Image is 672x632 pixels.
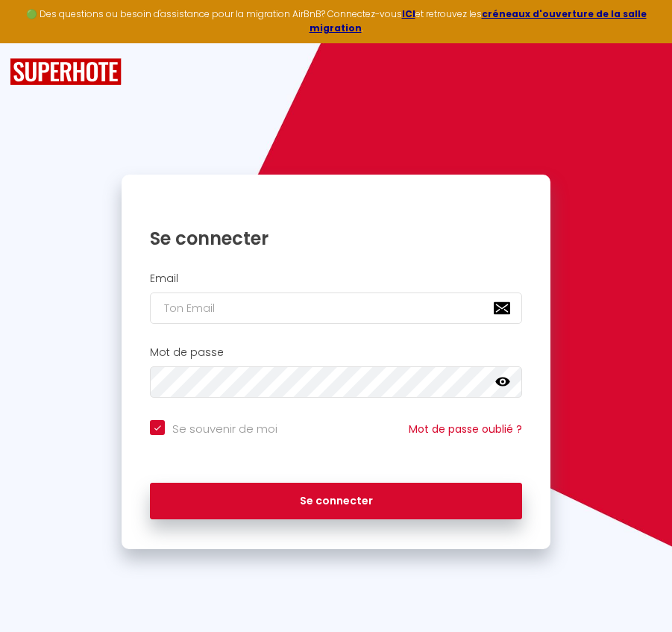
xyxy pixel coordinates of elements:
button: Ouvrir le widget de chat LiveChat [12,6,57,51]
button: Se connecter [150,483,521,520]
a: créneaux d'ouverture de la salle migration [310,7,647,34]
img: SuperHote logo [10,58,122,86]
a: Mot de passe oublié ? [409,422,522,437]
h1: Se connecter [150,227,521,250]
h2: Email [150,272,521,285]
a: ICI [402,7,415,20]
h2: Mot de passe [150,346,521,359]
input: Ton Email [150,292,521,324]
